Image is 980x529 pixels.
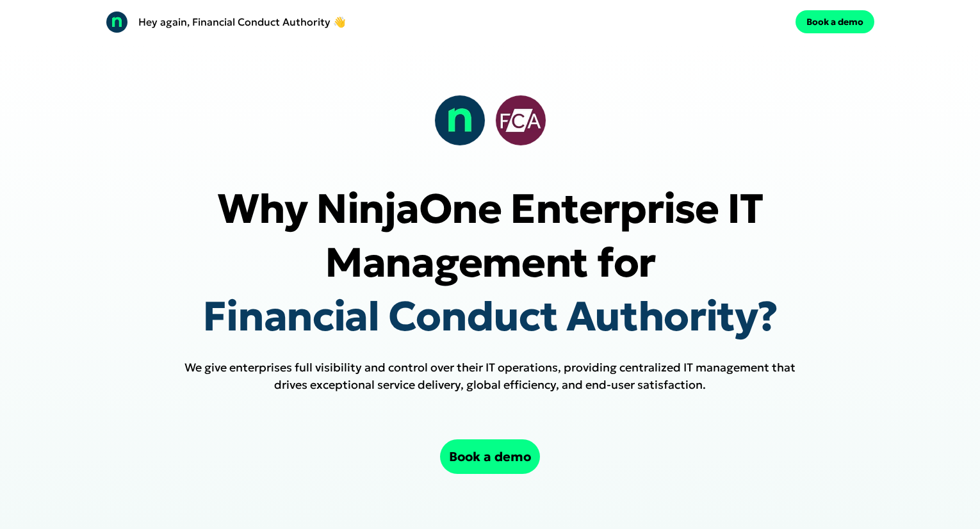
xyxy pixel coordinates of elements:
button: Book a demo [796,10,874,33]
span: Financial Conduct Authority? [202,291,777,342]
button: Book a demo [440,439,540,474]
h1: We give enterprises full visibility and control over their IT operations, providing centralized I... [183,359,797,393]
p: Hey again, Financial Conduct Authority 👋 [138,14,346,29]
p: Why NinjaOne Enterprise IT Management for [131,182,849,343]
